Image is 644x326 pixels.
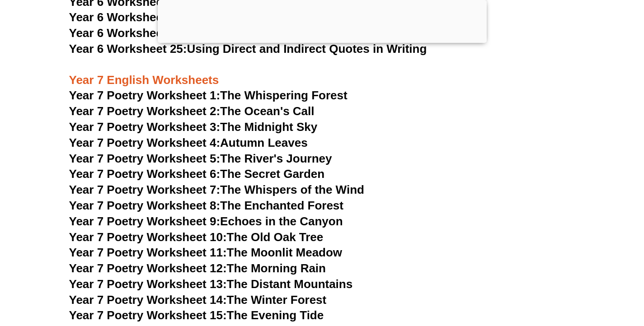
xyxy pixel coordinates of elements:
[69,167,221,181] span: Year 7 Poetry Worksheet 6:
[69,183,221,196] span: Year 7 Poetry Worksheet 7:
[69,10,187,24] span: Year 6 Worksheet 23:
[69,230,227,244] span: Year 7 Poetry Worksheet 10:
[69,120,221,134] span: Year 7 Poetry Worksheet 3:
[69,293,227,307] span: Year 7 Poetry Worksheet 14:
[69,57,575,88] h3: Year 7 English Worksheets
[69,277,353,291] a: Year 7 Poetry Worksheet 13:The Distant Mountains
[69,26,187,40] span: Year 6 Worksheet 24:
[69,293,327,307] a: Year 7 Poetry Worksheet 14:The Winter Forest
[69,230,324,244] a: Year 7 Poetry Worksheet 10:The Old Oak Tree
[69,183,364,196] a: Year 7 Poetry Worksheet 7:The Whispers of the Wind
[69,88,221,102] span: Year 7 Poetry Worksheet 1:
[69,152,332,165] a: Year 7 Poetry Worksheet 5:The River's Journey
[69,214,221,228] span: Year 7 Poetry Worksheet 9:
[69,120,318,134] a: Year 7 Poetry Worksheet 3:The Midnight Sky
[69,261,326,275] a: Year 7 Poetry Worksheet 12:The Morning Rain
[69,261,227,275] span: Year 7 Poetry Worksheet 12:
[69,246,343,259] a: Year 7 Poetry Worksheet 11:The Moonlit Meadow
[69,88,348,102] a: Year 7 Poetry Worksheet 1:The Whispering Forest
[69,104,315,118] a: Year 7 Poetry Worksheet 2:The Ocean's Call
[69,104,221,118] span: Year 7 Poetry Worksheet 2:
[69,152,221,165] span: Year 7 Poetry Worksheet 5:
[69,167,325,181] a: Year 7 Poetry Worksheet 6:The Secret Garden
[69,10,358,24] a: Year 6 Worksheet 23:Alliteration and Onomatopoeia
[69,136,221,149] span: Year 7 Poetry Worksheet 4:
[69,277,227,291] span: Year 7 Poetry Worksheet 13:
[69,136,308,149] a: Year 7 Poetry Worksheet 4:Autumn Leaves
[69,42,187,56] span: Year 6 Worksheet 25:
[69,199,221,212] span: Year 7 Poetry Worksheet 8:
[69,214,343,228] a: Year 7 Poetry Worksheet 9:Echoes in the Canyon
[69,26,360,40] a: Year 6 Worksheet 24:Persuasive Writing Techniques
[69,308,324,322] a: Year 7 Poetry Worksheet 15:The Evening Tide
[69,42,427,56] a: Year 6 Worksheet 25:Using Direct and Indirect Quotes in Writing
[69,308,227,322] span: Year 7 Poetry Worksheet 15:
[69,246,227,259] span: Year 7 Poetry Worksheet 11:
[489,224,644,326] iframe: Chat Widget
[69,199,343,212] a: Year 7 Poetry Worksheet 8:The Enchanted Forest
